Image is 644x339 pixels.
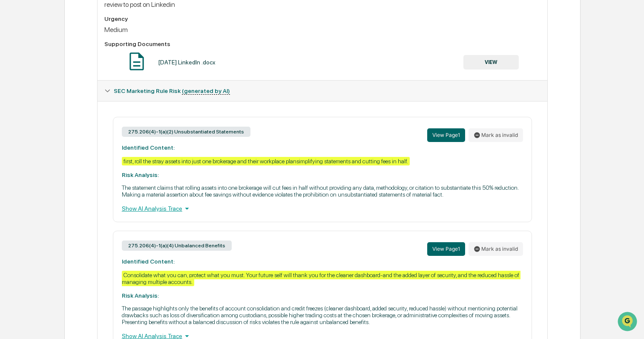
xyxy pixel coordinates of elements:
p: The passage highlights only the benefits of account consolidation and credit freezes (cleaner das... [122,305,523,325]
span: SEC Marketing Rule Risk [114,87,230,94]
button: View Page1 [427,242,465,256]
button: VIEW [463,55,519,70]
strong: Identified Content: [122,144,175,151]
div: Show AI Analysis Trace [122,204,523,213]
u: (generated by AI) [182,87,230,95]
button: Start new chat [145,68,155,78]
strong: Identified Content: [122,258,175,265]
iframe: Open customer support [617,311,640,334]
div: 🖐️ [9,108,15,115]
p: The statement claims that rolling assets into one brokerage will cut fees in half without providi... [122,184,523,198]
span: Attestations [70,107,106,116]
strong: Risk Analysis: [122,292,159,299]
div: review to post on Linkedin [104,0,540,9]
div: 🔎 [9,125,15,131]
div: 🗄️ [62,108,69,115]
div: Consolidate what you can, protect what you must. Your future self will thank you for the cleaner ... [122,271,520,286]
img: 1746055101610-c473b297-6a78-478c-a979-82029cc54cd1 [9,65,24,81]
div: 275.206(4)-1(a)(2) Unsubstantiated Statements [122,127,250,137]
p: How can we help? [9,18,155,32]
img: Document Icon [126,51,147,72]
a: 🗄️Attestations [58,104,109,119]
button: View Page1 [427,128,465,142]
div: Urgency [104,15,540,22]
div: [DATE] LinkedIn .docx [158,59,216,66]
div: We're available if you need us! [29,74,108,81]
div: Supporting Documents [104,41,540,47]
strong: Risk Analysis: [122,171,159,178]
a: 🔎Data Lookup [5,120,57,136]
div: Start new chat [29,65,140,74]
a: 🖐️Preclearance [5,104,58,119]
button: Mark as invalid [469,128,523,142]
div: SEC Marketing Rule Risk (generated by AI) [98,81,547,101]
span: Preclearance [17,107,55,116]
div: Medium [104,26,540,34]
a: Powered byPylon [60,144,103,151]
button: Mark as invalid [469,242,523,256]
span: Data Lookup [17,124,54,132]
div: first, roll the stray assets into just one brokerage and their workplace plansimplifying statemen... [122,157,410,165]
div: 275.206(4)-1(a)(4) Unbalanced Benefits [122,240,232,251]
span: Pylon [85,145,103,151]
